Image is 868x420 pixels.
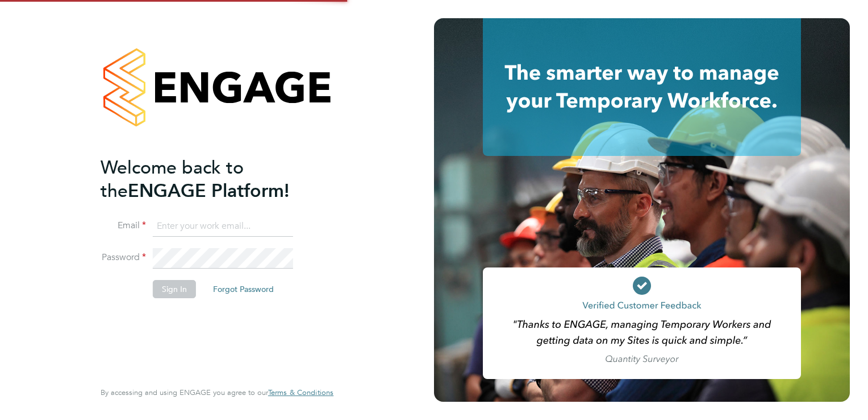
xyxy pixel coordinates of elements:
button: Forgot Password [204,280,283,298]
a: Terms & Conditions [268,388,333,397]
input: Enter your work email... [153,216,293,237]
label: Email [101,220,146,232]
h2: ENGAGE Platform! [101,156,322,203]
button: Sign In [153,280,196,298]
span: By accessing and using ENGAGE you agree to our [101,388,333,397]
label: Password [101,252,146,263]
span: Welcome back to the [101,157,244,202]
